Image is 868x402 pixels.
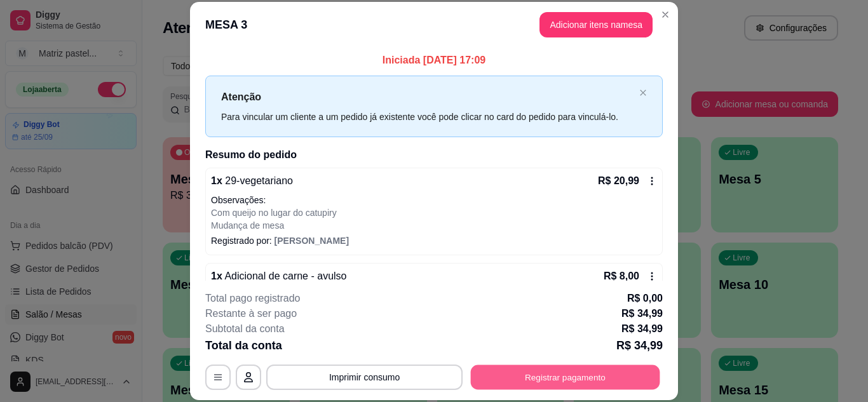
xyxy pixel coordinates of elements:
[211,194,657,206] p: Observações:
[211,206,657,219] p: Com queijo no lugar do catupiry
[221,110,634,124] div: Para vincular um cliente a um pedido já existente você pode clicar no card do pedido para vinculá...
[598,173,639,189] p: R$ 20,99
[621,306,663,321] p: R$ 34,99
[190,2,678,48] header: MESA 3
[221,89,634,105] p: Atenção
[205,337,282,354] p: Total da conta
[211,269,346,284] p: 1 x
[604,269,639,284] p: R$ 8,00
[266,365,463,390] button: Imprimir consumo
[222,271,347,281] span: Adicional de carne - avulso
[205,147,663,163] h2: Resumo do pedido
[639,89,647,97] button: close
[211,234,657,247] p: Registrado por:
[655,4,675,25] button: Close
[205,53,663,68] p: Iniciada [DATE] 17:09
[205,321,285,337] p: Subtotal da conta
[616,337,663,354] p: R$ 34,99
[211,219,657,232] p: Mudança de mesa
[621,321,663,337] p: R$ 34,99
[205,291,300,306] p: Total pago registrado
[471,365,660,389] button: Registrar pagamento
[627,291,663,306] p: R$ 0,00
[211,173,293,189] p: 1 x
[205,306,297,321] p: Restante à ser pago
[222,175,293,186] span: 29-vegetariano
[539,12,653,37] button: Adicionar itens namesa
[275,236,349,246] span: [PERSON_NAME]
